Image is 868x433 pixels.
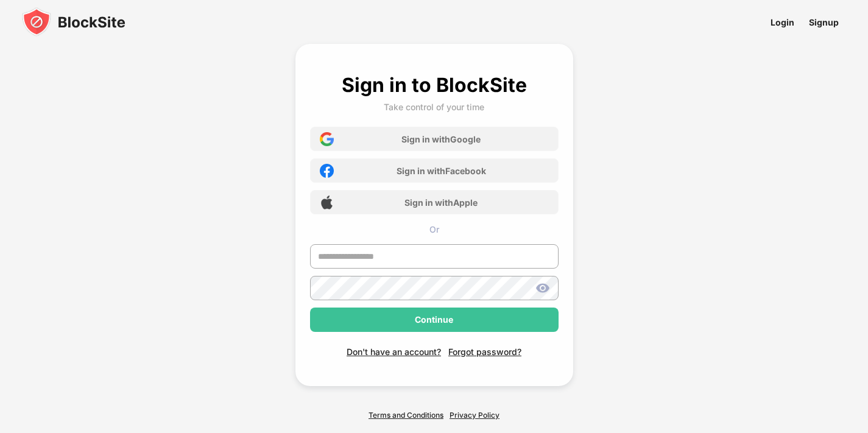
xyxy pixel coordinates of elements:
[369,410,443,420] a: Terms and Conditions
[320,132,334,146] img: google-icon.png
[404,197,478,208] div: Sign in with Apple
[397,166,486,176] div: Sign in with Facebook
[415,315,453,325] div: Continue
[342,73,527,97] div: Sign in to BlockSite
[535,281,550,295] img: show-password.svg
[448,347,521,357] div: Forgot password?
[450,410,499,420] a: Privacy Policy
[310,224,559,234] div: Or
[22,7,125,37] img: blocksite-icon-black.svg
[401,134,481,144] div: Sign in with Google
[320,195,334,209] img: apple-icon.png
[347,347,441,357] div: Don't have an account?
[384,102,484,112] div: Take control of your time
[320,164,334,178] img: facebook-icon.png
[802,9,846,36] a: Signup
[763,9,802,36] a: Login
